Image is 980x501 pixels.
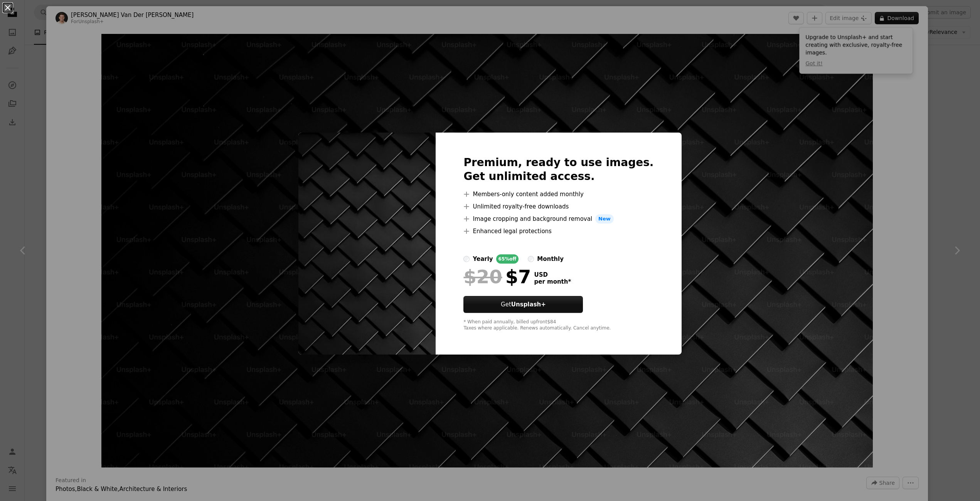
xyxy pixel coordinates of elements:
[473,254,493,264] div: yearly
[463,214,653,224] li: Image cropping and background removal
[463,267,502,287] span: $20
[463,190,653,199] li: Members-only content added monthly
[463,296,583,313] button: GetUnsplash+
[463,202,653,211] li: Unlimited royalty-free downloads
[537,254,564,264] div: monthly
[463,156,653,183] h2: Premium, ready to use images. Get unlimited access.
[534,271,571,278] span: USD
[463,256,470,262] input: yearly65%off
[534,278,571,285] span: per month *
[463,267,531,287] div: $7
[496,254,519,264] div: 65% off
[463,227,653,236] li: Enhanced legal protections
[463,319,653,331] div: * When paid annually, billed upfront $84 Taxes where applicable. Renews automatically. Cancel any...
[298,133,436,355] img: premium_photo-1685656440548-d8cad874d5d8
[595,214,614,224] span: New
[528,256,534,262] input: monthly
[511,301,546,308] strong: Unsplash+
